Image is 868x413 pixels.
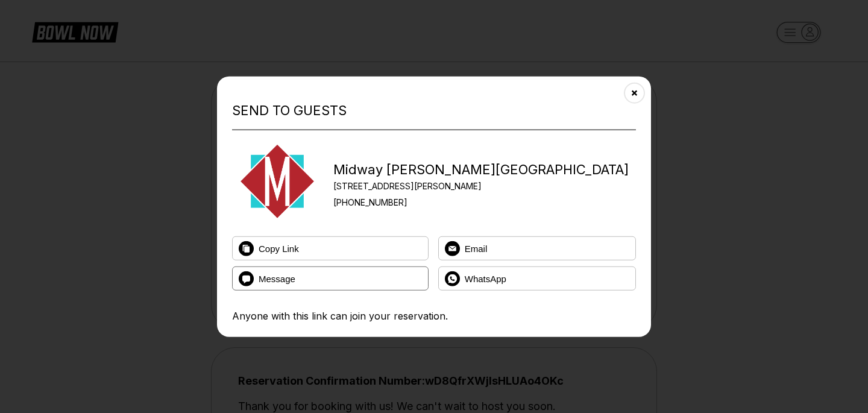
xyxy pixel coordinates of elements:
div: [STREET_ADDRESS][PERSON_NAME] [333,181,629,191]
span: Message [259,273,295,283]
div: Midway [PERSON_NAME][GEOGRAPHIC_DATA] [333,162,629,178]
button: WhatsApp [438,266,636,291]
div: [PHONE_NUMBER] [333,197,629,207]
button: Message [232,266,429,291]
button: Email [438,236,636,260]
button: Close [620,78,649,107]
button: Copy Link [232,236,429,260]
h2: Send to Guests [232,102,636,119]
img: Midway Bowling - Carlisle [232,136,322,227]
span: Copy Link [259,243,299,253]
div: Anyone with this link can join your reservation. [232,310,448,322]
span: WhatsApp [465,273,506,283]
span: Email [465,243,488,253]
